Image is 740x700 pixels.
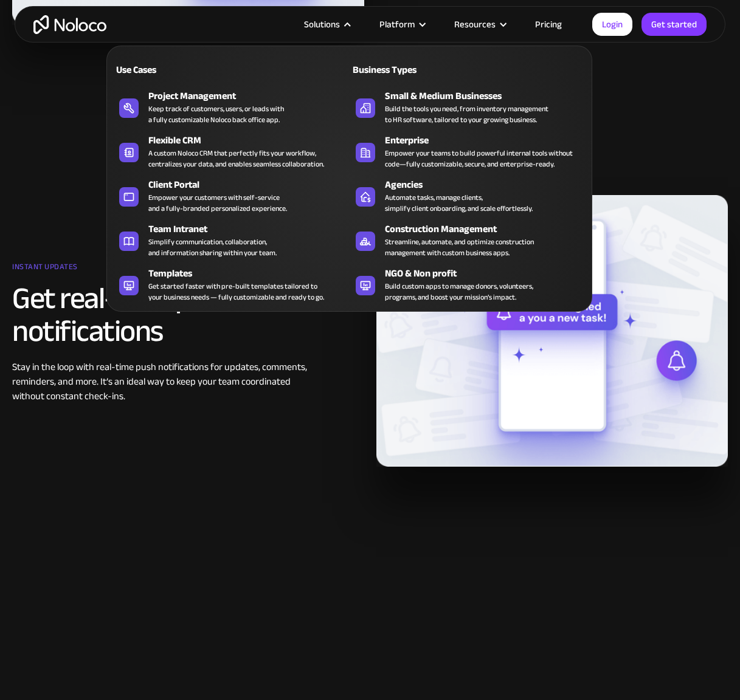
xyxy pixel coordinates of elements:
a: Construction ManagementStreamline, automate, and optimize constructionmanagement with custom busi... [350,219,586,261]
div: Platform [379,16,415,32]
a: NGO & Non profitBuild custom apps to manage donors, volunteers,programs, and boost your mission’s... [350,264,586,305]
a: Project ManagementKeep track of customers, users, or leads witha fully customizable Noloco back o... [113,86,349,128]
div: Build the tools you need, from inventory management to HR software, tailored to your growing busi... [385,103,548,125]
div: Streamline, automate, and optimize construction management with custom business apps. [385,236,534,258]
div: Stay in the loop with real-time push notifications for updates, comments, reminders, and more. It... [12,360,319,403]
div: Keep track of customers, users, or leads with a fully customizable Noloco back office app. [148,103,284,125]
a: Get started [641,13,707,36]
a: Pricing [520,16,577,32]
a: Use Cases [113,55,349,83]
a: TemplatesGet started faster with pre-built templates tailored toyour business needs — fully custo... [113,264,349,305]
div: Client Portal [148,177,354,192]
div: Get started faster with pre-built templates tailored to your business needs — fully customizable ... [148,281,324,303]
div: Solutions [289,16,364,32]
div: Enterprise [385,133,591,148]
a: Login [592,13,632,36]
div: Solutions [304,16,340,32]
a: EnterpriseEmpower your teams to build powerful internal tools without code—fully customizable, se... [350,131,586,172]
a: AgenciesAutomate tasks, manage clients,simplify client onboarding, and scale effortlessly. [350,175,586,216]
div: A custom Noloco CRM that perfectly fits your workflow, centralizes your data, and enables seamles... [148,148,324,170]
div: NGO & Non profit [385,266,591,281]
div: Agencies [385,177,591,192]
div: Automate tasks, manage clients, simplify client onboarding, and scale effortlessly. [385,192,533,214]
div: Team Intranet [148,222,354,236]
div: Resources [439,16,520,32]
a: Client PortalEmpower your customers with self-serviceand a fully-branded personalized experience. [113,175,349,216]
div: Empower your customers with self-service and a fully-branded personalized experience. [148,192,287,214]
div: Templates [148,266,354,281]
h2: Get real-time push notifications [12,282,319,348]
a: Flexible CRMA custom Noloco CRM that perfectly fits your workflow,centralizes your data, and enab... [113,131,349,172]
nav: Solutions [106,29,592,312]
div: Project Management [148,89,354,103]
div: Use Cases [113,63,226,77]
div: Construction Management [385,222,591,236]
div: Build custom apps to manage donors, volunteers, programs, and boost your mission’s impact. [385,281,533,303]
div: Simplify communication, collaboration, and information sharing within your team. [148,236,277,258]
a: Small & Medium BusinessesBuild the tools you need, from inventory managementto HR software, tailo... [350,86,586,128]
div: Instant updates [12,258,319,282]
div: Empower your teams to build powerful internal tools without code—fully customizable, secure, and ... [385,148,579,170]
div: Small & Medium Businesses [385,89,591,103]
div: Business Types [350,63,463,77]
div: Resources [454,16,496,32]
div: Platform [364,16,439,32]
div: Flexible CRM [148,133,354,148]
a: Business Types [350,55,586,83]
a: home [33,15,106,34]
a: Team IntranetSimplify communication, collaboration,and information sharing within your team. [113,219,349,261]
